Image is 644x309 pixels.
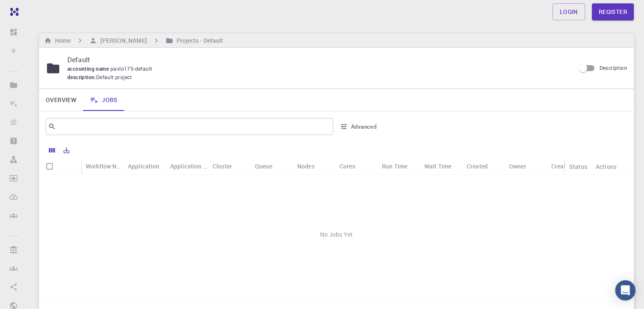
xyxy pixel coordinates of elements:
div: Workflow Name [81,158,124,174]
div: Wait Time [420,158,462,174]
div: Cluster [213,158,232,174]
div: Status [565,158,591,175]
div: Run Time [378,158,420,174]
div: Application Version [170,158,208,174]
div: Actions [591,158,634,175]
p: Default [67,55,568,65]
div: Application Version [166,158,208,174]
div: Workflow Name [86,158,124,174]
img: logo [7,8,19,16]
div: Run Time [382,158,407,174]
span: Description [600,64,627,71]
div: Cluster [208,158,251,174]
div: Status [569,158,587,175]
div: Creator [551,158,572,174]
div: Nodes [293,158,335,174]
a: Overview [39,89,83,111]
a: Register [592,3,634,20]
div: Owner [509,158,526,174]
a: Jobs [83,89,124,111]
div: Nodes [297,158,315,174]
div: Cores [335,158,378,174]
div: Application [128,158,160,174]
h6: [PERSON_NAME] [97,36,146,45]
a: Login [553,3,585,20]
div: Cores [340,158,355,174]
h6: Home [52,36,71,45]
span: description : [67,73,96,82]
div: No Jobs Yet [39,175,634,294]
div: Wait Time [424,158,451,174]
div: Icon [60,158,81,175]
button: Export [59,143,74,157]
div: Queue [255,158,272,174]
span: Default project [96,73,132,82]
button: Advanced [337,120,381,133]
div: Creator [547,158,632,174]
span: accounting name [67,65,111,72]
span: pavlo175-default [111,65,155,72]
div: Open Intercom Messenger [615,280,636,301]
div: Created [462,158,505,174]
div: Created [467,158,488,174]
nav: breadcrumb [42,36,225,45]
div: Owner [505,158,547,174]
h6: Projects - Default [173,36,224,45]
div: Queue [251,158,293,174]
button: Columns [45,143,59,157]
div: Application [124,158,166,174]
div: Actions [596,158,616,175]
